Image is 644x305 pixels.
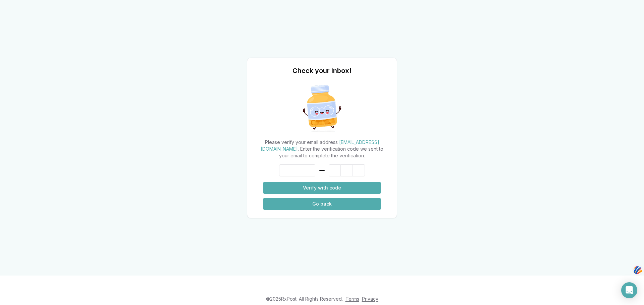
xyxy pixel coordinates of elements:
[621,282,637,298] div: Open Intercom Messenger
[297,83,347,134] img: Excited Pill Bottle
[263,182,381,194] button: Verify with code
[362,296,378,302] a: Privacy
[292,66,352,75] h1: Check your inbox!
[255,139,389,159] div: Please verify your email address . Enter the verification code we sent to your email to complete ...
[261,139,379,152] span: [EMAIL_ADDRESS][DOMAIN_NAME]
[263,198,381,210] button: Go back
[345,296,359,302] a: Terms
[632,264,644,277] img: svg+xml;base64,PHN2ZyB3aWR0aD0iNDQiIGhlaWdodD0iNDQiIHZpZXdCb3g9IjAgMCA0NCA0NCIgZmlsbD0ibm9uZSIgeG...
